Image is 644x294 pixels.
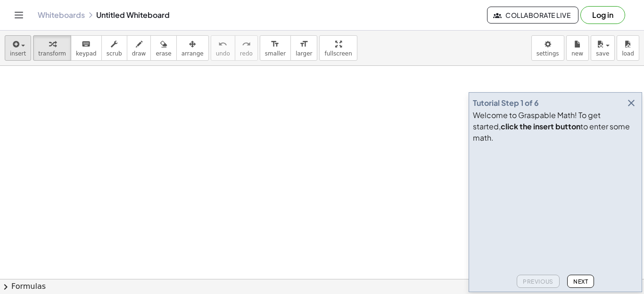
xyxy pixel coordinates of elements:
[127,35,151,61] button: draw
[71,35,102,61] button: keyboardkeypad
[38,10,85,20] a: Whiteboards
[240,50,253,57] span: redo
[150,35,176,61] button: erase
[290,35,317,61] button: format_sizelarger
[473,110,638,143] div: Welcome to Graspable Math! To get started, to enter some math.
[260,35,291,61] button: format_sizesmaller
[319,35,357,61] button: fullscreen
[38,50,66,57] span: transform
[591,35,615,61] button: save
[33,35,71,61] button: transform
[580,6,625,24] button: Log in
[296,50,312,57] span: larger
[501,121,580,131] b: click the insert button
[176,35,209,61] button: arrange
[132,50,146,57] span: draw
[566,35,589,61] button: new
[216,50,230,57] span: undo
[218,39,227,50] i: undo
[271,39,280,50] i: format_size
[571,50,583,57] span: new
[487,7,578,24] button: Collaborate Live
[76,50,97,57] span: keypad
[242,39,251,50] i: redo
[5,35,31,61] button: insert
[235,35,258,61] button: redoredo
[11,8,26,23] button: Toggle navigation
[107,50,122,57] span: scrub
[531,35,564,61] button: settings
[596,50,609,57] span: save
[101,35,127,61] button: scrub
[265,50,286,57] span: smaller
[156,50,171,57] span: erase
[473,97,539,109] div: Tutorial Step 1 of 6
[617,35,639,61] button: load
[299,39,308,50] i: format_size
[495,11,570,19] span: Collaborate Live
[622,50,634,57] span: load
[10,50,26,57] span: insert
[211,35,235,61] button: undoundo
[573,278,588,285] span: Next
[537,50,559,57] span: settings
[324,50,352,57] span: fullscreen
[567,275,594,288] button: Next
[182,50,204,57] span: arrange
[82,39,91,50] i: keyboard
